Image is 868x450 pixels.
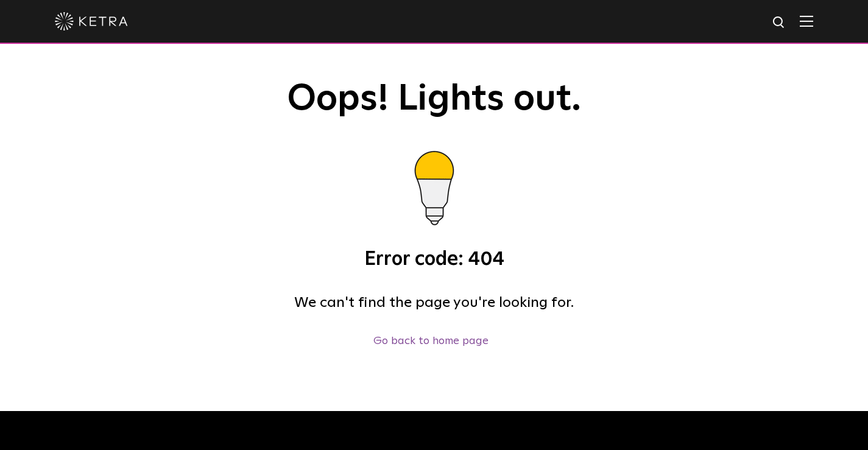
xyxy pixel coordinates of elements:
h3: Error code: 404 [130,247,739,273]
img: search icon [772,15,787,30]
a: Go back to home page [373,336,489,346]
img: bulb.gif [379,138,489,247]
h4: We can't find the page you're looking for. [130,291,739,314]
img: Hamburger%20Nav.svg [800,15,813,27]
h1: Oops! Lights out. [130,79,739,119]
img: ketra-logo-2019-white [55,12,128,30]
